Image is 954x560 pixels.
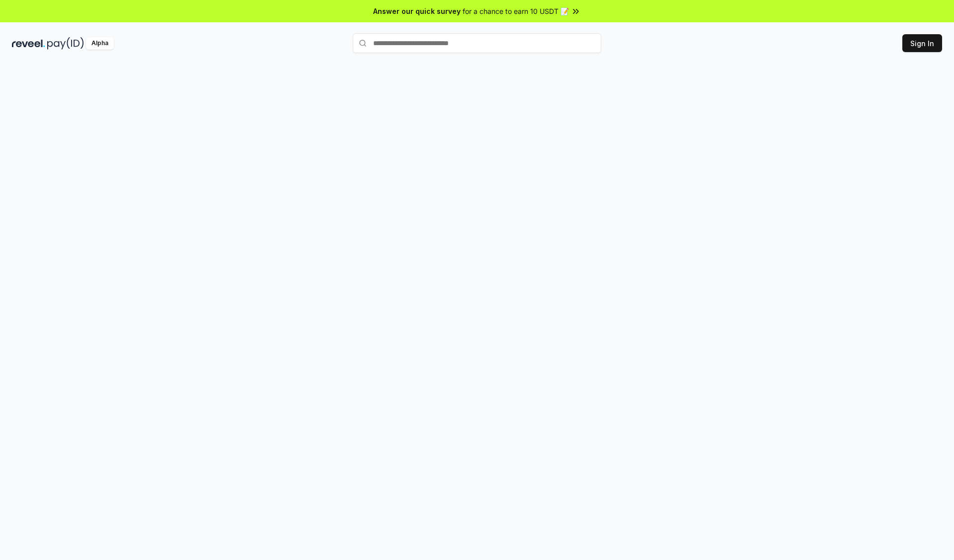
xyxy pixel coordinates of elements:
span: Answer our quick survey [373,6,461,16]
span: for a chance to earn 10 USDT 📝 [463,6,569,16]
img: reveel_dark [12,37,45,50]
button: Sign In [902,34,942,52]
div: Alpha [86,37,114,50]
img: pay_id [47,37,84,50]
